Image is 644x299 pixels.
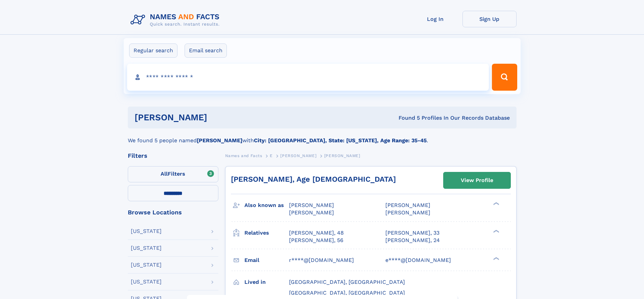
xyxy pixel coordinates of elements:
[185,43,227,58] label: Email search
[131,229,162,234] div: [US_STATE]
[492,229,500,233] div: ❯
[244,200,289,211] h3: Also known as
[270,151,273,160] a: E
[492,64,517,91] button: Search Button
[385,237,440,244] a: [PERSON_NAME], 24
[324,153,360,158] span: [PERSON_NAME]
[131,279,162,285] div: [US_STATE]
[127,64,489,91] input: search input
[231,175,396,183] a: [PERSON_NAME], Age [DEMOGRAPHIC_DATA]
[197,137,242,144] b: [PERSON_NAME]
[161,171,168,177] span: All
[270,153,273,158] span: E
[462,11,517,27] a: Sign Up
[289,279,405,285] span: [GEOGRAPHIC_DATA], [GEOGRAPHIC_DATA]
[280,151,316,160] a: [PERSON_NAME]
[244,227,289,239] h3: Relatives
[492,202,500,206] div: ❯
[244,276,289,288] h3: Lived in
[131,262,162,268] div: [US_STATE]
[128,209,218,215] div: Browse Locations
[289,202,334,208] span: [PERSON_NAME]
[492,256,500,261] div: ❯
[131,245,162,251] div: [US_STATE]
[289,290,405,296] span: [GEOGRAPHIC_DATA], [GEOGRAPHIC_DATA]
[128,128,517,145] div: We found 5 people named with .
[128,11,225,29] img: Logo Names and Facts
[303,114,510,122] div: Found 5 Profiles In Our Records Database
[289,229,344,237] a: [PERSON_NAME], 48
[280,153,316,158] span: [PERSON_NAME]
[385,209,430,216] span: [PERSON_NAME]
[385,229,439,237] a: [PERSON_NAME], 33
[289,237,343,244] a: [PERSON_NAME], 56
[289,209,334,216] span: [PERSON_NAME]
[461,173,493,188] div: View Profile
[129,43,177,58] label: Regular search
[128,166,218,182] label: Filters
[254,137,427,144] b: City: [GEOGRAPHIC_DATA], State: [US_STATE], Age Range: 35-45
[244,255,289,266] h3: Email
[135,113,303,122] h1: [PERSON_NAME]
[385,202,430,208] span: [PERSON_NAME]
[408,11,462,27] a: Log In
[128,153,218,159] div: Filters
[225,151,262,160] a: Names and Facts
[444,172,510,188] a: View Profile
